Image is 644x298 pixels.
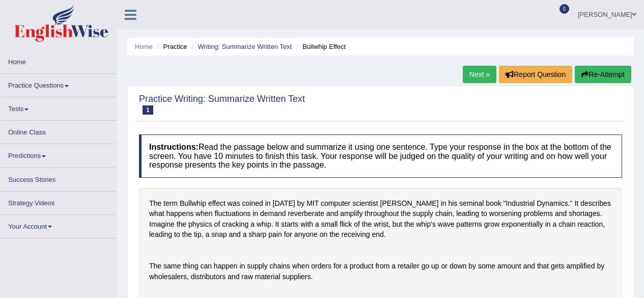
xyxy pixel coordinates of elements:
a: Online Class [1,121,117,141]
h2: Practice Writing: Summarize Written Text [139,94,305,115]
a: Success Stories [1,168,117,188]
h4: Read the passage below and summarize it using one sentence. Type your response in the box at the ... [139,134,622,178]
a: Predictions [1,144,117,164]
b: Instructions: [149,143,199,151]
button: Report Question [499,66,572,83]
a: Tests [1,97,117,117]
span: 1 [143,105,153,115]
a: Practice Questions [1,74,117,94]
button: Re-Attempt [575,66,631,83]
li: Practice [154,42,187,51]
a: Writing: Summarize Written Text [198,43,292,50]
a: Home [135,43,153,50]
a: Your Account [1,215,117,235]
li: Bullwhip Effect [294,42,346,51]
a: Home [1,50,117,70]
a: Next » [463,66,496,83]
a: Strategy Videos [1,192,117,211]
span: 0 [559,4,570,14]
